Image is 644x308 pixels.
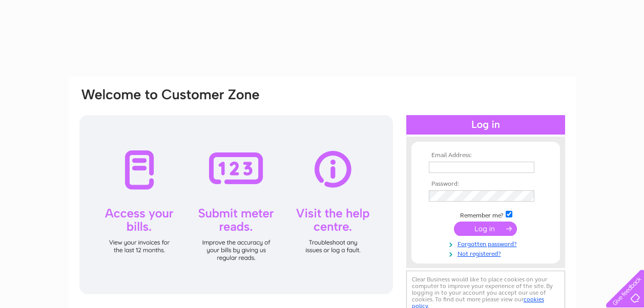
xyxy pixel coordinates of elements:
[454,222,517,236] input: Submit
[426,209,545,219] td: Remember me?
[426,181,545,188] th: Password:
[429,248,545,258] a: Not registered?
[426,152,545,159] th: Email Address:
[429,238,545,248] a: Forgotten password?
